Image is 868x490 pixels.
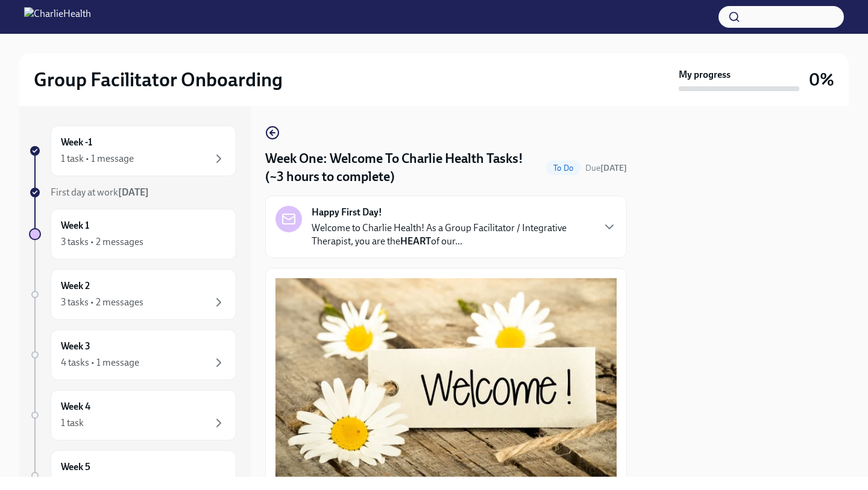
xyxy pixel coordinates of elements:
h3: 0% [809,69,834,91]
div: 3 tasks • 2 messages [61,296,143,309]
strong: HEART [400,235,431,247]
h2: Group Facilitator Onboarding [34,68,283,92]
strong: [DATE] [118,186,149,198]
a: Week 34 tasks • 1 message [29,329,236,380]
span: September 2nd, 2025 10:00 [585,162,627,174]
div: 4 tasks • 1 message [61,356,139,369]
h6: Week 5 [61,460,90,474]
h6: Week -1 [61,136,92,149]
a: Week 13 tasks • 2 messages [29,209,236,259]
a: Week 41 task [29,390,236,441]
h6: Week 3 [61,340,90,353]
h6: Week 2 [61,279,90,293]
span: Due [585,163,627,173]
span: To Do [546,164,580,173]
h6: Week 4 [61,400,90,413]
h4: Week One: Welcome To Charlie Health Tasks! (~3 hours to complete) [265,150,541,186]
a: Week -11 task • 1 message [29,126,236,176]
strong: [DATE] [600,163,627,173]
div: 1 task [61,416,84,430]
a: First day at work[DATE] [29,186,236,199]
div: 1 task • 1 message [61,152,134,165]
img: CharlieHealth [24,7,91,27]
button: Zoom image [275,278,617,483]
div: 3 tasks • 2 messages [61,235,143,249]
span: First day at work [51,186,149,198]
strong: My progress [679,68,731,81]
p: Welcome to Charlie Health! As a Group Facilitator / Integrative Therapist, you are the of our... [312,221,593,248]
a: Week 23 tasks • 2 messages [29,269,236,320]
h6: Week 1 [61,219,89,232]
strong: Happy First Day! [312,206,382,219]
